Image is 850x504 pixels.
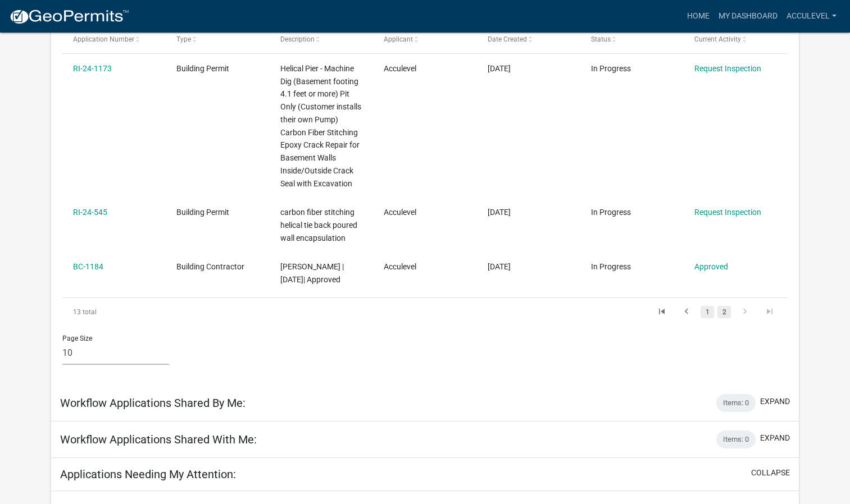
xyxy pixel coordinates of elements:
span: Building Contractor [176,262,244,271]
span: 12/27/2023 [488,262,511,271]
div: Items: 0 [716,430,756,448]
span: Helical Pier - Machine Dig (Basement footing 4.1 feet or more) Pit Only (Customer installs their ... [280,64,361,188]
a: Request Inspection [694,208,761,217]
div: Items: 0 [716,394,756,412]
span: Description [280,35,315,43]
a: Home [683,6,714,27]
span: Acculevel [384,208,416,217]
span: In Progress [591,262,631,271]
div: 13 total [62,298,206,326]
datatable-header-cell: Application Number [62,26,166,53]
datatable-header-cell: Type [166,26,269,53]
span: Acculevel [384,262,416,271]
span: Acculevel [384,64,416,73]
span: Application Number [73,35,134,43]
datatable-header-cell: Date Created [476,26,580,53]
a: go to previous page [676,306,697,318]
a: 1 [701,306,714,318]
span: 06/24/2024 [488,64,511,73]
a: go to last page [759,306,780,318]
span: carbon fiber stitching helical tie back poured wall encapsulation [280,208,357,242]
button: collapse [751,467,790,479]
span: Type [176,35,191,43]
span: Date Created [488,35,527,43]
span: Status [591,35,611,43]
a: go to next page [734,306,756,318]
span: Robert Kelly | 04/12/2024| Approved [280,262,344,284]
button: expand [760,432,790,444]
datatable-header-cell: Description [270,26,373,53]
h5: Applications Needing My Attention: [60,468,236,481]
span: Current Activity [694,35,741,43]
a: My Dashboard [714,6,782,27]
a: Request Inspection [694,64,761,73]
a: Approved [694,262,728,271]
a: go to first page [651,306,672,318]
a: RI-24-545 [73,208,107,217]
h5: Workflow Applications Shared With Me: [60,433,257,446]
a: Acculevel [782,6,841,27]
datatable-header-cell: Current Activity [684,26,787,53]
a: BC-1184 [73,262,103,271]
span: Applicant [384,35,413,43]
li: page 1 [699,303,716,322]
datatable-header-cell: Status [580,26,684,53]
span: In Progress [591,208,631,217]
button: expand [760,396,790,407]
li: page 2 [716,303,733,322]
h5: Workflow Applications Shared By Me: [60,396,246,410]
span: In Progress [591,64,631,73]
datatable-header-cell: Applicant [373,26,476,53]
span: 04/08/2024 [488,208,511,217]
span: Building Permit [176,64,229,73]
a: 2 [717,306,731,318]
span: Building Permit [176,208,229,217]
a: RI-24-1173 [73,64,112,73]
